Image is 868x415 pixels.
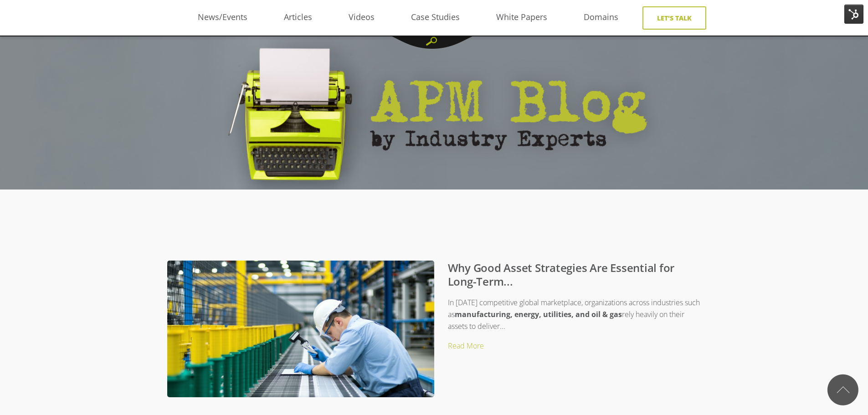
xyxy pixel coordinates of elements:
a: Read More [448,341,484,351]
a: White Papers [478,10,565,24]
img: Why Good Asset Strategies Are Essential for Long-Term Success [167,261,434,413]
a: Case Studies [393,10,478,24]
a: Videos [330,10,393,24]
img: HubSpot Tools Menu Toggle [844,5,863,24]
p: In [DATE] competitive global marketplace, organizations across industries such as rely heavily on... [185,297,701,333]
a: Articles [266,10,330,24]
a: Why Good Asset Strategies Are Essential for Long-Term... [448,260,675,289]
strong: manufacturing, energy, utilities, and oil & gas [455,309,622,319]
a: News/Events [180,10,266,24]
a: Domains [565,10,637,24]
a: Let's Talk [642,6,706,30]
